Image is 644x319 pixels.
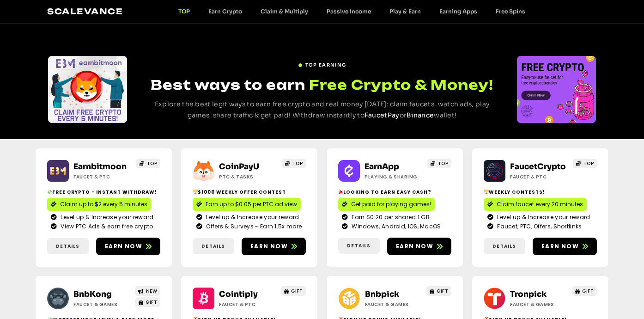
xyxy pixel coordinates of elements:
[169,8,199,15] a: TOP
[510,173,568,180] h2: Faucet & PTC
[484,189,597,196] h2: Weekly contests!
[492,243,516,250] span: Details
[56,243,79,250] span: Details
[47,238,89,254] a: Details
[48,190,52,194] img: 💸
[60,200,147,209] span: Claim up to $2 every 5 minutes
[582,288,594,294] span: GIFT
[204,222,302,231] span: Offers & Surveys - Earn 1.5x more
[135,286,160,296] a: NEW
[365,162,399,172] a: EarnApp
[365,111,400,119] a: FaucetPay
[204,213,299,221] span: Level up & Increase your reward
[73,289,112,299] a: BnbKong
[73,173,131,180] h2: Faucet & PTC
[365,173,422,180] h2: Playing & Sharing
[517,56,596,123] div: Slides
[193,190,198,194] img: 🏆
[572,286,597,296] a: GIFT
[438,160,449,167] span: TOP
[147,160,158,167] span: TOP
[510,289,547,299] a: Tronpick
[309,76,493,94] span: Free Crypto & Money!
[193,238,234,254] a: Details
[219,289,258,299] a: Cointiply
[58,213,153,221] span: Level up & Increase your reward
[219,301,277,308] h2: Faucet & PTC
[484,238,525,254] a: Details
[47,189,160,196] h2: Free crypto - Instant withdraw!
[573,159,597,168] a: TOP
[199,8,251,15] a: Earn Crypto
[169,8,535,15] nav: Menu
[291,288,303,294] span: GIFT
[58,222,153,231] span: View PTC Ads & earn free crypto
[365,289,399,299] a: Bnbpick
[486,8,535,15] a: Free Spins
[201,243,225,250] span: Details
[47,6,123,16] a: Scalevance
[73,162,127,172] a: Earnbitmoon
[426,286,452,296] a: GIFT
[251,8,317,15] a: Claim & Multiply
[541,242,579,251] span: Earn now
[206,200,297,209] span: Earn up to $0.05 per PTC ad view
[338,238,380,254] a: Details
[48,56,127,123] div: Slides
[136,159,160,168] a: TOP
[193,189,306,196] h2: $1000 Weekly Offer contest
[407,111,434,119] a: Binance
[338,198,435,211] a: Get paid for playing games!
[427,159,451,168] a: TOP
[347,242,371,249] span: Details
[250,242,288,251] span: Earn now
[219,162,259,172] a: CoinPayU
[47,198,151,211] a: Claim up to $2 every 5 minutes
[495,213,590,221] span: Level up & Increase your reward
[339,190,343,194] img: 🎉
[305,61,346,68] span: TOP EARNING
[145,99,500,121] p: Explore the best legit ways to earn free crypto and real money [DATE]: claim faucets, watch ads, ...
[105,242,142,251] span: Earn now
[510,301,568,308] h2: Faucet & Games
[219,173,277,180] h2: ptc & Tasks
[96,238,160,255] a: Earn now
[151,77,305,93] span: Best ways to earn
[495,222,582,231] span: Faucet, PTC, Offers, Shortlinks
[242,238,306,255] a: Earn now
[349,213,430,221] span: Earn $0.20 per shared 1 GB
[583,160,594,167] span: TOP
[193,198,301,211] a: Earn up to $0.05 per PTC ad view
[510,162,566,172] a: FaucetCrypto
[349,222,441,231] span: Windows, Android, IOS, MacOS
[298,58,346,68] a: TOP EARNING
[387,238,451,255] a: Earn now
[73,301,131,308] h2: Faucet & Games
[533,238,597,255] a: Earn now
[146,299,157,306] span: GIFT
[146,288,158,294] span: NEW
[282,159,306,168] a: TOP
[437,288,448,294] span: GIFT
[351,200,431,209] span: Get paid for playing games!
[338,189,451,196] h2: Looking to Earn Easy Cash?
[281,286,306,296] a: GIFT
[292,160,303,167] span: TOP
[484,190,489,194] img: 🏆
[365,301,423,308] h2: Faucet & Games
[497,200,583,209] span: Claim faucet every 20 minutes
[135,297,161,307] a: GIFT
[396,242,433,251] span: Earn now
[484,198,587,211] a: Claim faucet every 20 minutes
[430,8,486,15] a: Earning Apps
[317,8,380,15] a: Passive Income
[380,8,430,15] a: Play & Earn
